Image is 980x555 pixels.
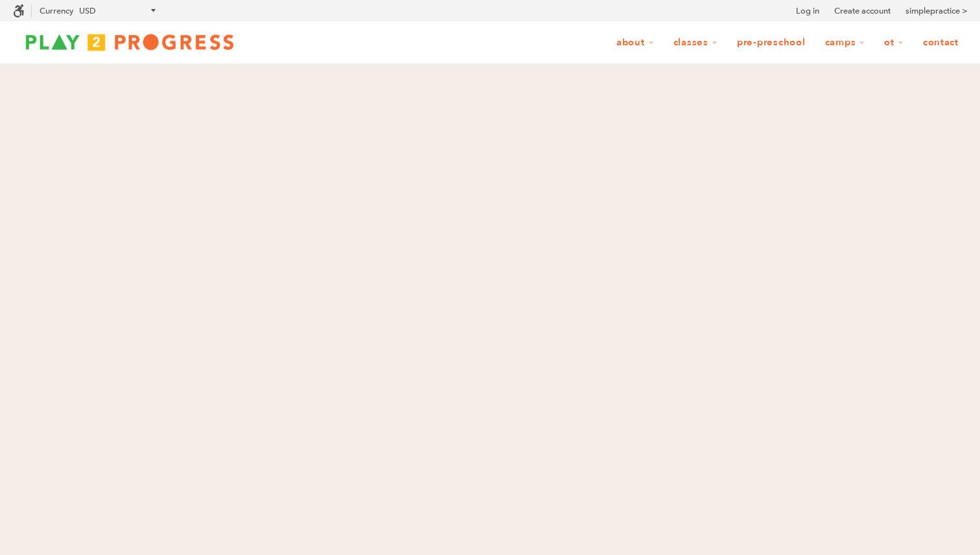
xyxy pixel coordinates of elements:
a: Contact [915,30,967,55]
label: Currency [40,6,73,16]
a: Log in [796,5,819,17]
img: Play2Progress logo [13,29,246,55]
a: Create account [834,5,891,17]
a: Pre-Preschool [729,30,814,55]
a: Camps [817,30,874,55]
a: About [608,30,662,55]
a: OT [876,30,912,55]
a: simplepractice > [905,5,967,17]
a: Classes [665,30,726,55]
